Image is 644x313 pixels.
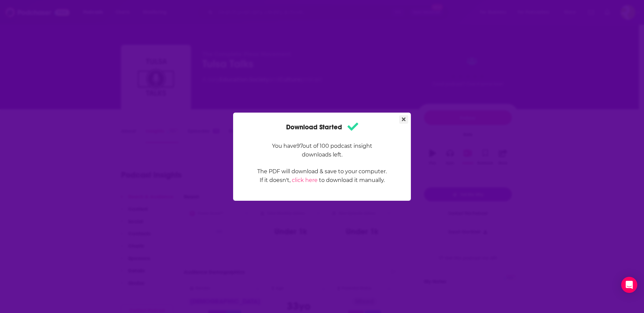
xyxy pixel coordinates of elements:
a: click here [292,177,318,183]
p: You have 97 out of 100 podcast insight downloads left. [257,142,387,159]
h1: Download Started [286,121,358,134]
button: Close [399,115,408,124]
div: Open Intercom Messenger [621,277,637,293]
p: The PDF will download & save to your computer. If it doesn't, to download it manually. [257,167,387,185]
